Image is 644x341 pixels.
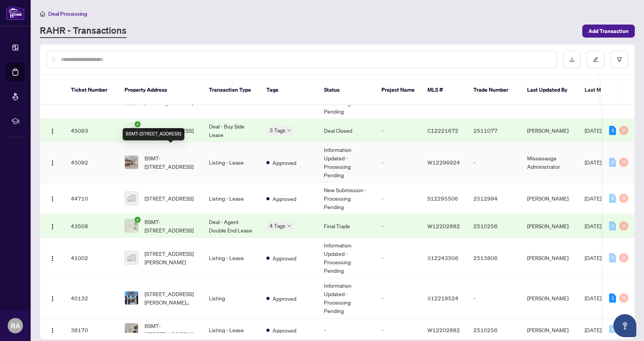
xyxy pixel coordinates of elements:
span: X12243506 [427,254,458,261]
td: Deal - Buy Side Lease [203,119,260,142]
button: Logo [46,252,59,264]
span: RA [11,320,20,331]
div: 0 [619,126,628,135]
div: 0 [609,325,616,334]
td: 43508 [65,214,118,238]
span: filter [617,57,622,62]
div: 1 [609,293,616,303]
td: [PERSON_NAME] [521,214,578,238]
span: S12295506 [427,195,458,202]
span: Last Modified Date [585,86,631,94]
span: W12202882 [427,222,460,229]
button: Logo [46,124,59,137]
td: 2513806 [467,238,521,278]
span: [DATE] [585,254,601,261]
td: - [375,119,421,142]
img: Logo [49,296,56,302]
span: down [287,224,291,228]
img: thumbnail-img [125,156,138,169]
button: Logo [46,324,59,336]
td: [PERSON_NAME] [521,278,578,318]
div: 0 [609,253,616,262]
span: BSMT-[STREET_ADDRESS] [145,154,197,171]
td: Listing - Lease [203,183,260,214]
span: Add Transaction [588,25,629,37]
span: Deal Processing [48,10,87,17]
div: 1 [609,126,616,135]
td: Information Updated - Processing Pending [318,278,375,318]
span: 4 Tags [269,221,286,230]
img: Logo [49,196,56,202]
div: 0 [619,293,628,303]
div: 0 [609,158,616,167]
th: Project Name [375,75,421,105]
span: W12202882 [427,326,460,333]
img: Logo [49,128,56,134]
td: - [375,183,421,214]
td: - [375,142,421,183]
span: X12219524 [427,295,458,301]
span: Approved [273,294,296,303]
td: Information Updated - Processing Pending [318,142,375,183]
img: Logo [49,160,56,166]
span: C12221672 [427,127,458,134]
th: Property Address [118,75,203,105]
td: Listing - Lease [203,142,260,183]
span: [DATE] [585,295,601,301]
div: 0 [609,221,616,231]
th: Status [318,75,375,105]
span: down [287,128,291,132]
span: [STREET_ADDRESS] [145,194,194,203]
span: [STREET_ADDRESS][PERSON_NAME][PERSON_NAME] [145,290,197,306]
td: [PERSON_NAME] [521,238,578,278]
a: RAHR - Transactions [40,24,127,38]
div: BSMT-[STREET_ADDRESS] [123,128,184,140]
span: Approved [273,158,296,167]
td: - [467,278,521,318]
button: filter [611,51,628,68]
img: Logo [49,255,56,262]
button: Add Transaction [582,25,635,38]
span: W12296924 [427,159,460,166]
img: Logo [49,328,56,334]
img: thumbnail-img [125,219,138,232]
button: download [563,51,581,68]
img: thumbnail-img [125,124,138,137]
img: thumbnail-img [125,192,138,205]
span: BSMT-[STREET_ADDRESS] [145,217,197,234]
span: Approved [273,326,296,334]
div: 0 [619,158,628,167]
div: 0 [609,194,616,203]
div: 0 [619,253,628,262]
span: [DATE] [585,222,601,229]
td: [PERSON_NAME] [521,119,578,142]
span: [STREET_ADDRESS] [145,126,194,135]
td: 2512994 [467,183,521,214]
span: Approved [273,254,296,262]
span: Approved [273,194,296,203]
span: edit [593,57,598,62]
td: New Submission - Processing Pending [318,183,375,214]
td: - [375,278,421,318]
span: BSMT-[STREET_ADDRESS] [145,321,197,338]
td: Listing - Lease [203,238,260,278]
td: Information Updated - Processing Pending [318,238,375,278]
button: Logo [46,192,59,204]
td: 2510256 [467,214,521,238]
td: - [467,142,521,183]
td: Mississauga Administrator [521,142,578,183]
span: [DATE] [585,127,601,134]
td: 45093 [65,119,118,142]
img: Logo [49,224,56,230]
span: [STREET_ADDRESS][PERSON_NAME] [145,249,197,266]
img: thumbnail-img [125,292,138,305]
th: MLS # [421,75,467,105]
td: 40132 [65,278,118,318]
td: Deal - Agent Double End Lease [203,214,260,238]
span: [DATE] [585,195,601,202]
span: home [40,11,45,16]
td: [PERSON_NAME] [521,183,578,214]
td: 41002 [65,238,118,278]
td: Final Trade [318,214,375,238]
img: thumbnail-img [125,323,138,336]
